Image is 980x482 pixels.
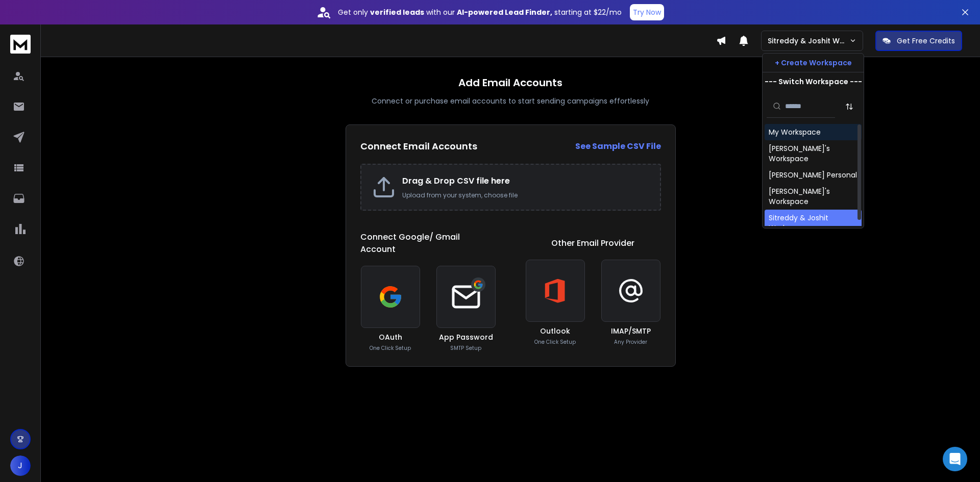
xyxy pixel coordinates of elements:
h3: OAuth [379,332,402,342]
h3: IMAP/SMTP [611,326,651,336]
button: Sort by Sort A-Z [839,96,860,117]
button: J [10,455,31,476]
strong: verified leads [370,7,424,17]
a: See Sample CSV File [575,140,661,153]
button: Try Now [630,4,664,20]
div: Sitreddy & Joshit Workspace [769,213,857,233]
p: Connect or purchase email accounts to start sending campaigns effortlessly [372,96,649,106]
p: Get only with our starting at $22/mo [338,7,622,17]
button: + Create Workspace [763,54,864,72]
div: My Workspace [769,127,821,137]
div: Open Intercom Messenger [943,447,967,471]
p: One Click Setup [534,338,576,346]
h2: Connect Email Accounts [360,139,477,154]
p: SMTP Setup [450,344,481,352]
h3: Outlook [540,326,570,336]
h2: Drag & Drop CSV file here [402,175,650,187]
div: [PERSON_NAME] Personal [769,170,857,180]
p: + Create Workspace [775,58,852,68]
p: One Click Setup [370,344,411,352]
p: Sitreddy & Joshit Workspace [768,36,849,46]
p: Any Provider [614,338,647,346]
h1: Add Email Accounts [458,75,562,90]
div: [PERSON_NAME]'s Workspace [769,143,857,164]
p: --- Switch Workspace --- [765,77,862,87]
strong: AI-powered Lead Finder, [457,7,552,17]
h1: Connect Google/ Gmail Account [360,231,496,256]
h1: Other Email Provider [551,237,634,249]
img: logo [10,35,31,54]
p: Try Now [633,7,661,17]
div: [PERSON_NAME]'s Workspace [769,186,857,207]
button: Get Free Credits [875,31,962,51]
p: Upload from your system, choose file [402,191,650,199]
p: Get Free Credits [897,36,955,46]
h3: App Password [439,332,493,342]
